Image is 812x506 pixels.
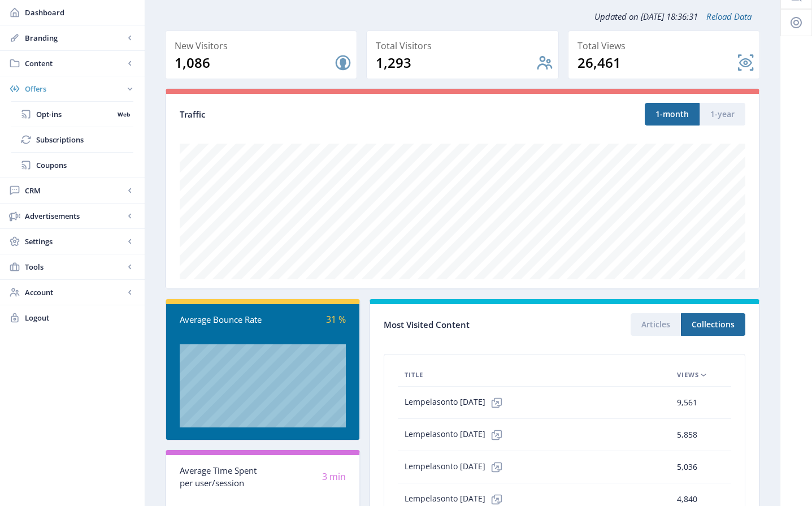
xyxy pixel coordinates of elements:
a: Opt-insWeb [11,102,133,127]
div: 26,461 [577,54,737,72]
span: 5,858 [677,428,697,442]
span: 9,561 [677,396,697,409]
button: 1-year [700,103,745,126]
span: Logout [25,312,136,323]
a: Subscriptions [11,127,133,152]
span: 31 % [326,313,346,326]
nb-badge: Web [114,109,133,120]
div: Average Bounce Rate [180,313,263,326]
span: Opt-ins [36,109,114,120]
div: New Visitors [175,38,352,54]
span: Views [677,368,699,382]
a: Coupons [11,153,133,178]
span: Content [25,58,124,69]
span: Coupons [36,159,133,171]
span: 5,036 [677,460,697,474]
button: Collections [681,313,745,336]
div: 3 min [263,470,346,483]
span: Lempelasonto [DATE] [405,456,508,478]
span: Advertisements [25,210,124,222]
div: Total Views [577,38,755,54]
span: Title [405,368,423,382]
span: Lempelasonto [DATE] [405,391,508,414]
span: Branding [25,32,124,44]
span: Dashboard [25,7,136,18]
button: 1-month [645,103,700,126]
button: Articles [631,313,681,336]
span: Subscriptions [36,134,133,145]
span: 4,840 [677,492,697,506]
div: 1,086 [175,54,334,72]
div: Most Visited Content [384,316,565,334]
span: Settings [25,236,124,247]
a: Reload Data [698,11,752,22]
span: Tools [25,261,124,273]
div: Average Time Spent per user/session [180,464,263,490]
div: 1,293 [376,54,535,72]
span: Account [25,287,124,298]
div: Updated on [DATE] 18:36:31 [165,2,760,31]
div: Total Visitors [376,38,553,54]
div: Traffic [180,108,463,121]
span: Lempelasonto [DATE] [405,423,508,446]
span: CRM [25,185,124,196]
span: Offers [25,83,124,94]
